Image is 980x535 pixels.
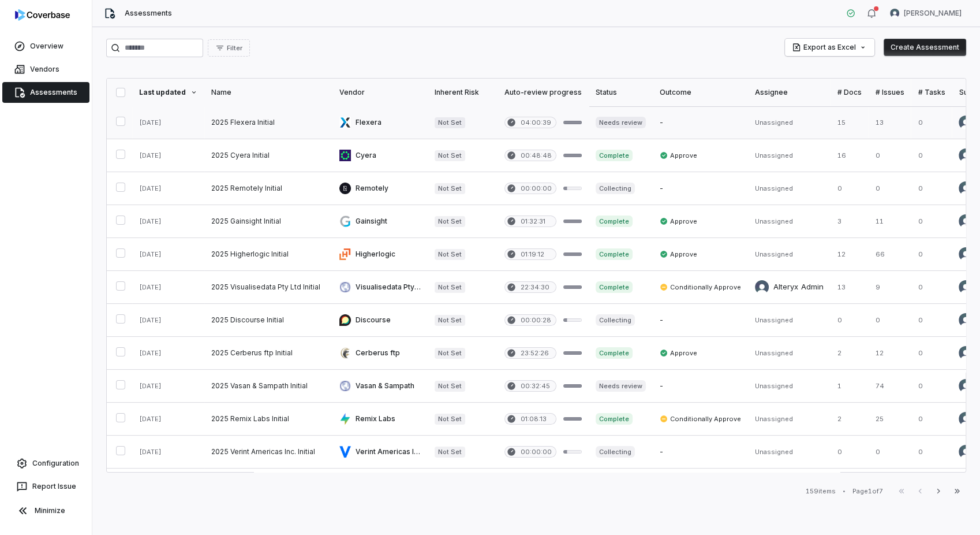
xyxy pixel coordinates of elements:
[139,88,197,97] div: Last updated
[2,36,89,57] a: Overview
[5,476,87,497] button: Report Issue
[904,9,962,18] span: [PERSON_NAME]
[653,106,748,139] td: -
[959,116,972,129] img: Diana Esparza avatar
[890,9,899,18] img: Diana Esparza avatar
[211,88,326,97] div: Name
[837,88,861,97] div: # Docs
[959,181,972,195] img: Diana Esparza avatar
[32,459,79,468] span: Configuration
[2,82,89,103] a: Assessments
[5,453,87,474] a: Configuration
[653,436,748,469] td: -
[227,44,242,53] span: Filter
[884,39,966,56] button: Create Assessment
[30,65,59,74] span: Vendors
[30,42,63,51] span: Overview
[208,39,250,57] button: Filter
[35,506,65,515] span: Minimize
[959,379,972,393] img: Diana Esparza avatar
[125,9,172,18] span: Assessments
[959,214,972,228] img: Diana Esparza avatar
[959,412,972,426] img: Diana Esparza avatar
[875,88,904,97] div: # Issues
[959,280,972,294] img: Diana Esparza avatar
[959,148,972,162] img: Diana Esparza avatar
[959,313,972,327] img: Diana Esparza avatar
[596,88,646,97] div: Status
[30,88,77,97] span: Assessments
[435,88,491,97] div: Inherent Risk
[660,88,741,97] div: Outcome
[755,280,769,294] img: Alteryx Admin avatar
[755,88,823,97] div: Assignee
[959,346,972,360] img: Diana Esparza avatar
[653,172,748,205] td: -
[653,370,748,403] td: -
[852,487,883,496] div: Page 1 of 7
[339,88,421,97] div: Vendor
[843,487,846,495] div: •
[806,487,836,496] div: 159 items
[2,59,89,80] a: Vendors
[959,247,972,261] img: Diana Esparza avatar
[883,5,968,22] button: Diana Esparza avatar[PERSON_NAME]
[918,88,945,97] div: # Tasks
[32,482,76,491] span: Report Issue
[785,39,874,56] button: Export as Excel
[5,499,87,522] button: Minimize
[15,9,70,21] img: logo-D7KZi-bG.svg
[959,445,972,459] img: Diana Esparza avatar
[504,88,582,97] div: Auto-review progress
[653,304,748,337] td: -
